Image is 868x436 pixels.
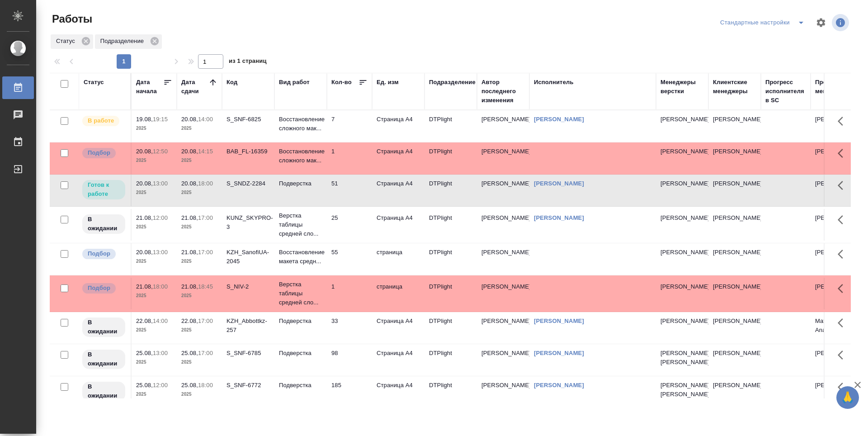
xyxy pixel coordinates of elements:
p: 2025 [181,223,217,232]
div: Проектные менеджеры [815,78,859,96]
div: S_NIV-2 [226,282,270,291]
td: [PERSON_NAME] [811,243,863,275]
p: 18:00 [198,382,213,389]
button: Здесь прячутся важные кнопки [832,110,854,132]
td: [PERSON_NAME] [708,142,761,174]
td: DTPlight [425,175,477,206]
td: 98 [327,344,372,376]
div: Статус [51,34,93,49]
p: Восстановление сложного мак... [279,115,322,133]
div: Ед. изм [377,78,399,87]
div: Кол-во [331,78,352,87]
p: Подверстка [279,381,322,390]
td: [PERSON_NAME] [811,278,863,309]
p: 25.08, [181,382,198,389]
p: Восстановление макета средн... [279,248,322,266]
p: 25.08, [181,350,198,356]
td: 185 [327,376,372,408]
td: [PERSON_NAME] [708,376,761,408]
p: 2025 [136,156,172,165]
td: Страница А4 [372,312,425,344]
p: 25.08, [136,350,153,356]
div: split button [718,15,810,30]
td: 25 [327,209,372,241]
p: [PERSON_NAME] [660,147,704,156]
td: [PERSON_NAME] [477,175,529,206]
p: 14:15 [198,148,213,155]
p: 2025 [181,291,217,300]
div: Подразделение [429,78,476,87]
div: Можно подбирать исполнителей [81,248,126,260]
div: Клиентские менеджеры [713,78,756,96]
td: [PERSON_NAME] [477,312,529,344]
td: [PERSON_NAME] [811,175,863,206]
div: BAB_FL-16359 [226,147,270,156]
p: Подбор [88,148,110,157]
td: [PERSON_NAME] [708,110,761,142]
td: Страница А4 [372,142,425,174]
p: 2025 [136,291,172,300]
p: Готов к работе [88,180,120,199]
td: 1 [327,278,372,309]
p: 2025 [181,358,217,367]
p: 18:00 [153,283,168,290]
td: Matveeva Anastasia [811,312,863,344]
a: [PERSON_NAME] [534,180,584,187]
p: 12:00 [153,214,168,221]
p: 19.08, [136,116,153,123]
p: 21.08, [181,214,198,221]
td: [PERSON_NAME] [811,376,863,408]
td: 33 [327,312,372,344]
p: [PERSON_NAME] [660,115,704,124]
div: Прогресс исполнителя в SC [765,78,806,105]
p: 2025 [181,257,217,266]
p: В работе [88,116,114,125]
p: В ожидании [88,382,120,400]
p: [PERSON_NAME], [PERSON_NAME] [660,349,704,367]
td: [PERSON_NAME] [708,243,761,275]
button: Здесь прячутся важные кнопки [832,142,854,164]
td: DTPlight [425,312,477,344]
p: [PERSON_NAME], [PERSON_NAME] [660,381,704,399]
p: [PERSON_NAME] [660,179,704,188]
td: DTPlight [425,110,477,142]
div: Менеджеры верстки [660,78,704,96]
p: 20.08, [181,148,198,155]
td: [PERSON_NAME] [477,344,529,376]
p: Верстка таблицы средней сло... [279,280,322,307]
td: [PERSON_NAME] [811,110,863,142]
p: 17:00 [198,214,213,221]
p: 20.08, [136,249,153,256]
span: 🙏 [840,388,855,407]
p: 13:00 [153,350,168,356]
p: Статус [56,37,78,46]
td: [PERSON_NAME] [477,376,529,408]
button: Здесь прячутся важные кнопки [832,209,854,231]
p: 14:00 [198,116,213,123]
div: Дата начала [136,78,163,96]
td: 7 [327,110,372,142]
td: [PERSON_NAME] [708,312,761,344]
p: 2025 [136,223,172,232]
a: [PERSON_NAME] [534,116,584,123]
div: Дата сдачи [181,78,208,96]
td: [PERSON_NAME] [477,209,529,241]
td: [PERSON_NAME] [477,142,529,174]
td: 51 [327,175,372,206]
p: 2025 [136,390,172,399]
p: 14:00 [153,318,168,324]
p: Восстановление сложного мак... [279,147,322,165]
div: Можно подбирать исполнителей [81,147,126,159]
div: Вид работ [279,78,310,87]
p: В ожидании [88,350,120,368]
p: В ожидании [88,215,120,233]
div: Код [226,78,237,87]
td: Страница А4 [372,344,425,376]
p: Верстка таблицы средней сло... [279,211,322,238]
td: [PERSON_NAME] [477,243,529,275]
div: Можно подбирать исполнителей [81,282,126,294]
div: KUNZ_SKYPRO-3 [226,213,270,232]
p: 2025 [136,188,172,197]
td: DTPlight [425,243,477,275]
td: [PERSON_NAME] [811,344,863,376]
